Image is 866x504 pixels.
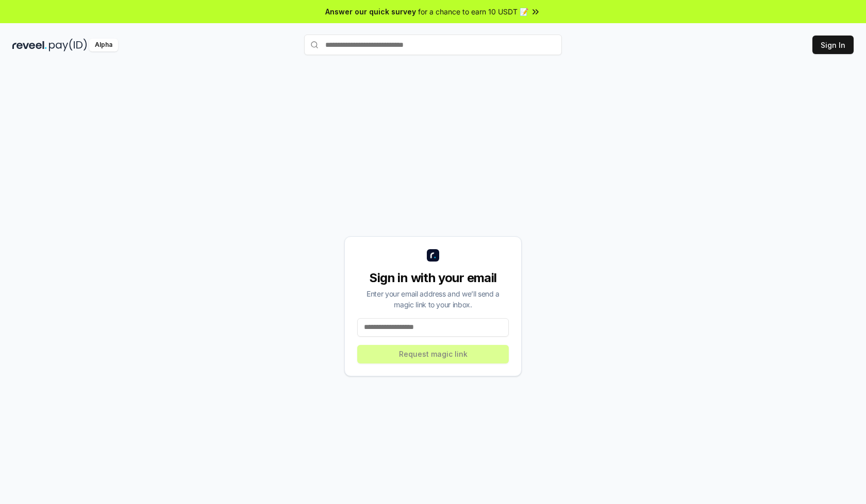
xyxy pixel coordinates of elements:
[325,6,416,17] span: Answer our quick survey
[357,288,509,310] div: Enter your email address and we’ll send a magic link to your inbox.
[418,6,528,17] span: for a chance to earn 10 USDT 📝
[357,270,509,286] div: Sign in with your email
[427,249,439,262] img: logo_small
[812,36,854,54] button: Sign In
[12,39,47,51] img: reveel_dark
[89,39,118,51] div: Alpha
[49,39,87,51] img: pay_id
